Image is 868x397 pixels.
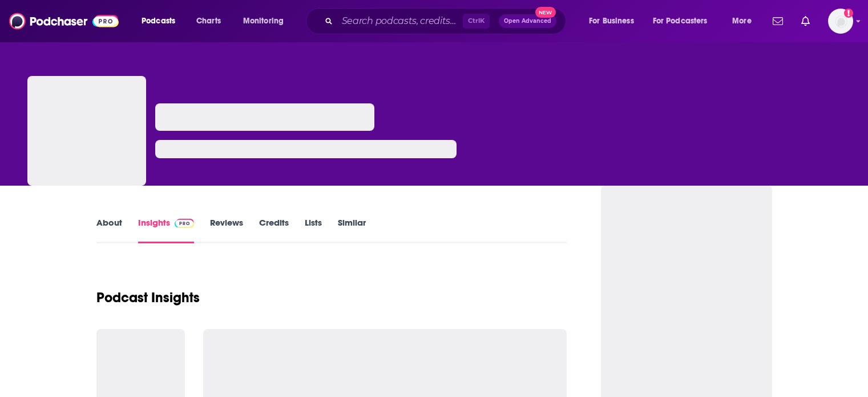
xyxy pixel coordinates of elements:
span: For Business [589,13,634,29]
button: open menu [134,12,190,30]
a: Lists [305,217,322,243]
a: About [96,217,122,243]
span: For Podcasters [653,13,708,29]
input: Search podcasts, credits, & more... [337,12,463,30]
span: New [535,7,556,18]
h1: Podcast Insights [96,289,200,306]
img: User Profile [828,9,853,34]
button: open menu [581,12,648,30]
img: Podchaser Pro [175,219,195,228]
span: More [732,13,752,29]
a: InsightsPodchaser Pro [138,217,195,243]
a: Charts [189,12,228,30]
button: open menu [645,12,724,30]
button: open menu [724,12,766,30]
img: Podchaser - Follow, Share and Rate Podcasts [9,10,119,32]
a: Reviews [210,217,243,243]
span: Logged in as SimonElement [828,9,853,34]
a: Show notifications dropdown [797,11,814,31]
span: Podcasts [142,13,175,29]
a: Credits [259,217,289,243]
span: Open Advanced [504,18,551,24]
a: Show notifications dropdown [768,11,788,31]
div: Search podcasts, credits, & more... [317,8,577,34]
span: Monitoring [243,13,284,29]
button: open menu [235,12,298,30]
button: Open AdvancedNew [499,14,556,28]
span: Ctrl K [463,14,490,29]
button: Show profile menu [828,9,853,34]
a: Similar [338,217,366,243]
svg: Add a profile image [844,9,853,18]
span: Charts [196,13,221,29]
